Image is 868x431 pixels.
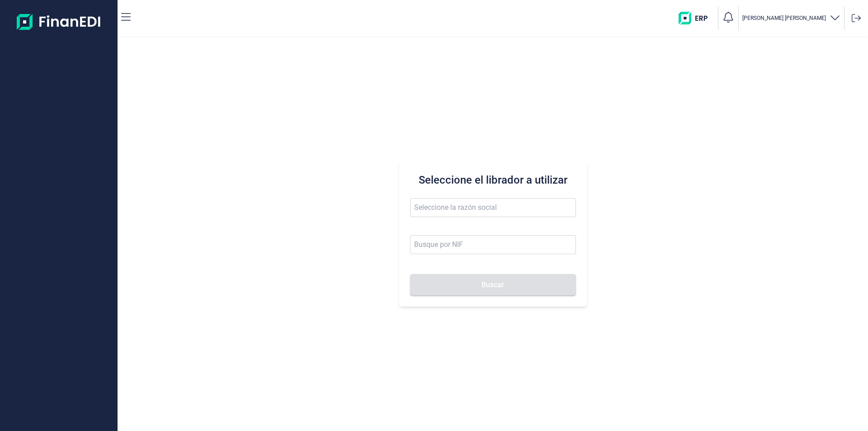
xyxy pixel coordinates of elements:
[481,281,504,288] span: Buscar
[410,235,576,254] input: Busque por NIF
[410,173,576,187] h3: Seleccione el librador a utilizar
[17,7,101,36] img: Logo de aplicación
[742,12,840,25] button: [PERSON_NAME] [PERSON_NAME]
[742,14,826,22] p: [PERSON_NAME] [PERSON_NAME]
[410,198,576,217] input: Seleccione la razón social
[679,12,714,24] img: erp
[410,274,576,296] button: Buscar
